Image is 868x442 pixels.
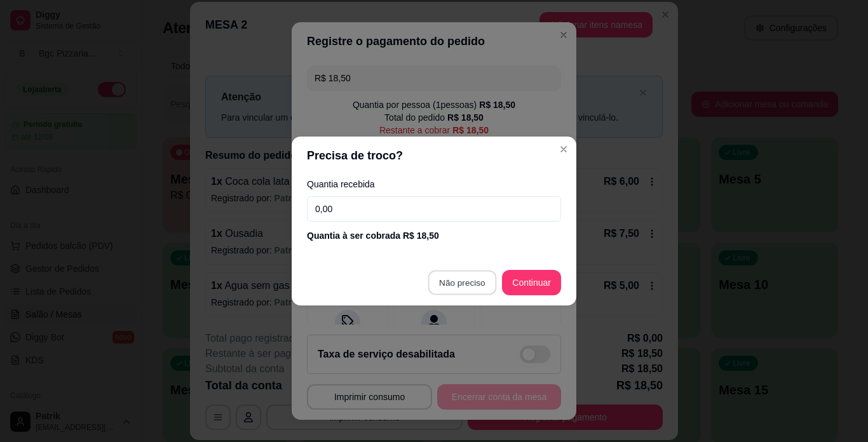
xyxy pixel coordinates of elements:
[307,229,561,242] div: Quantia à ser cobrada R$ 18,50
[428,271,496,295] button: Não preciso
[307,180,561,189] label: Quantia recebida
[502,270,561,295] button: Continuar
[553,139,574,159] button: Close
[292,137,576,175] header: Precisa de troco?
